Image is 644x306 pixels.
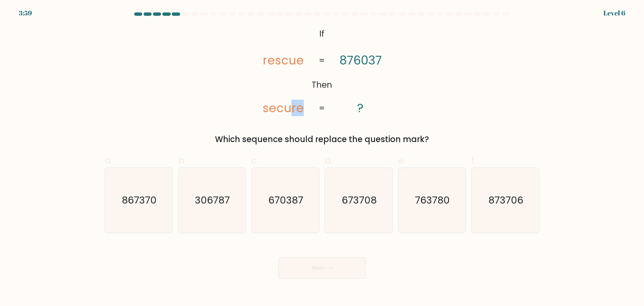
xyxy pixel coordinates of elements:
tspan: ? [358,100,364,116]
text: 873706 [489,193,524,207]
tspan: Then [312,79,332,91]
span: d. [325,154,333,167]
text: 673708 [342,193,377,207]
tspan: rescue [263,52,304,69]
text: 867370 [122,193,157,207]
svg: @import url('[URL][DOMAIN_NAME]); [248,26,396,117]
text: 670387 [269,193,304,207]
span: f. [471,154,476,167]
text: 306787 [195,193,230,207]
tspan: = [319,102,325,114]
span: b. [178,154,186,167]
span: a. [105,154,113,167]
tspan: secure [263,100,304,116]
tspan: = [319,55,325,67]
div: Which sequence should replace the question mark? [109,133,535,145]
tspan: If [320,28,325,40]
text: 763780 [415,193,450,207]
button: Next [278,257,366,279]
span: e. [398,154,406,167]
div: Level 6 [603,8,625,18]
tspan: 876037 [339,52,382,69]
span: c. [251,154,259,167]
div: 3:59 [19,8,32,18]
